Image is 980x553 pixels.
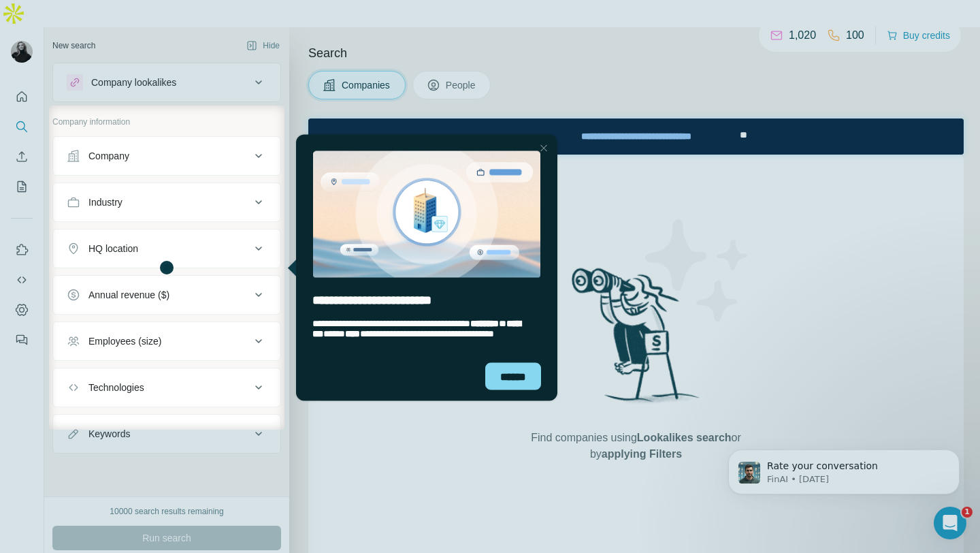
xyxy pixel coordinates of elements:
[234,3,421,33] div: Watch our October Product update
[53,140,280,172] button: Company
[284,132,560,404] iframe: Tooltip
[88,195,122,209] div: Industry
[88,242,138,255] div: HQ location
[53,279,280,311] button: Annual revenue ($)
[59,52,235,65] p: Message from FinAI, sent 2w ago
[88,149,129,163] div: Company
[52,116,281,128] p: Company information
[53,371,280,404] button: Technologies
[88,334,161,348] div: Employees (size)
[88,427,130,441] div: Keywords
[53,417,280,450] button: Keywords
[53,325,280,358] button: Employees (size)
[59,39,170,50] span: Rate your conversation
[31,41,52,63] img: Profile image for FinAI
[88,288,169,302] div: Annual revenue ($)
[53,186,280,219] button: Industry
[53,232,280,265] button: HQ location
[20,29,252,74] div: message notification from FinAI, 2w ago. Rate your conversation
[88,381,144,394] div: Technologies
